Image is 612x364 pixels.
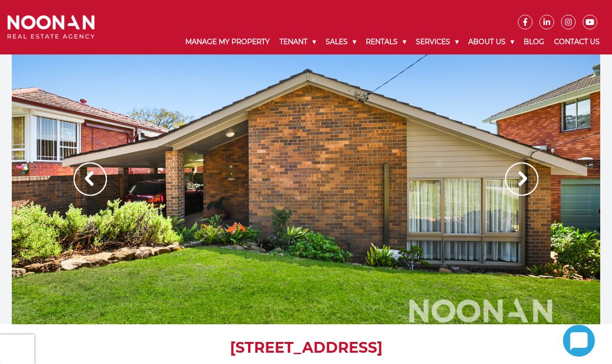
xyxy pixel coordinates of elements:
img: Noonan Real Estate Agency [7,15,95,39]
img: Arrow slider [74,162,107,196]
a: Services [411,29,463,54]
img: Arrow slider [505,162,538,196]
a: Tenant [275,29,321,54]
a: Manage My Property [180,29,275,54]
a: Contact Us [549,29,605,54]
a: Sales [321,29,361,54]
a: Rentals [361,29,411,54]
h1: [STREET_ADDRESS] [22,339,590,357]
a: About Us [463,29,519,54]
a: Blog [519,29,549,54]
